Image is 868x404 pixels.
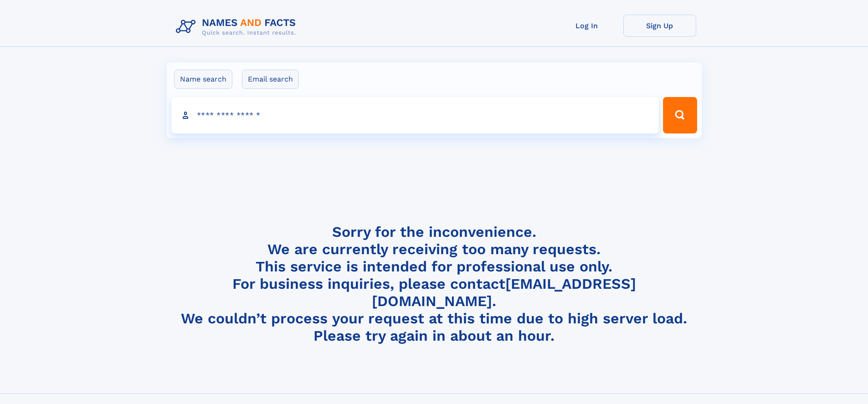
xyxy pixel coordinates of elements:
[174,70,232,89] label: Name search
[242,70,299,89] label: Email search
[172,223,696,345] h4: Sorry for the inconvenience. We are currently receiving too many requests. This service is intend...
[623,15,696,37] a: Sign Up
[372,275,636,310] a: [EMAIL_ADDRESS][DOMAIN_NAME]
[171,97,659,133] input: search input
[550,15,623,37] a: Log In
[172,15,303,39] img: Logo Names and Facts
[663,97,697,133] button: Search Button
